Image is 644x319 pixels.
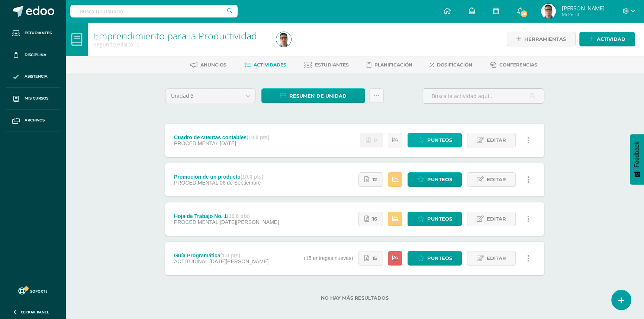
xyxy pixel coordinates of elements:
[430,59,472,71] a: Dosificación
[427,212,452,226] span: Punteos
[174,213,279,219] div: Hoja de Trabajo No. 1
[165,89,255,103] a: Unidad 3
[372,212,377,226] span: 16
[9,286,57,296] a: Soporte
[171,89,235,103] span: Unidad 3
[165,295,544,301] label: No hay más resultados
[6,88,59,110] a: Mis cursos
[427,133,452,147] span: Punteos
[244,59,286,71] a: Actividades
[25,30,52,36] span: Estudiantes
[254,62,286,68] span: Actividades
[487,173,506,186] span: Editar
[6,44,59,66] a: Disciplina
[561,11,604,17] span: Mi Perfil
[227,213,249,219] strong: (10.0 pts)
[261,88,365,103] a: Resumen de unidad
[408,133,462,147] a: Punteos
[25,52,46,58] span: Disciplina
[220,219,279,225] span: [DATE][PERSON_NAME]
[25,117,45,123] span: Archivos
[30,289,48,294] span: Soporte
[94,41,267,48] div: Segundo Básico '2.1'
[408,172,462,187] a: Punteos
[372,173,377,186] span: 12
[94,30,267,41] h1: Emprendimiento para la Productividad
[200,62,226,68] span: Anuncios
[358,172,383,187] a: 12
[25,95,48,101] span: Mis cursos
[597,32,625,46] span: Actividad
[634,141,640,167] span: Feedback
[6,66,59,88] a: Asistencia
[408,212,462,226] a: Punteos
[422,89,544,103] input: Busca la actividad aquí...
[437,62,472,68] span: Dosificación
[174,140,218,146] span: PROCEDIMENTAL
[174,219,218,225] span: PROCEDIMENTAL
[507,32,576,46] a: Herramientas
[174,253,268,258] div: Guía Programática
[374,62,412,68] span: Planificación
[6,110,59,131] a: Archivos
[524,32,566,46] span: Herramientas
[174,174,263,180] div: Promoción de un producto
[427,251,452,265] span: Punteos
[276,32,291,47] img: 4c9214d6dc3ad1af441a6e04af4808ea.png
[209,258,268,264] span: [DATE][PERSON_NAME]
[490,59,537,71] a: Conferencias
[520,10,528,18] span: 28
[630,134,644,185] button: Feedback - Mostrar encuesta
[427,173,452,186] span: Punteos
[358,251,383,266] a: 15
[70,5,238,17] input: Busca un usuario...
[358,212,383,226] a: 16
[367,59,412,71] a: Planificación
[220,253,240,258] strong: (1.0 pts)
[372,251,377,265] span: 15
[220,180,261,186] span: 06 de Septiembre
[561,4,604,12] span: [PERSON_NAME]
[220,140,236,146] span: [DATE]
[241,174,263,180] strong: (10.0 pts)
[487,251,506,265] span: Editar
[579,32,635,46] a: Actividad
[304,59,349,71] a: Estudiantes
[174,258,208,264] span: ACTITUDINAL
[247,134,269,140] strong: (10.0 pts)
[499,62,537,68] span: Conferencias
[360,133,383,147] a: No se han realizado entregas
[487,212,506,226] span: Editar
[94,29,257,42] a: Emprendimiento para la Productividad
[25,74,48,79] span: Asistencia
[541,4,556,19] img: 4c9214d6dc3ad1af441a6e04af4808ea.png
[408,251,462,266] a: Punteos
[174,134,270,140] div: Cuadro de cuentas contables
[315,62,349,68] span: Estudiantes
[374,133,377,147] span: 0
[289,89,347,103] span: Resumen de unidad
[487,133,506,147] span: Editar
[190,59,226,71] a: Anuncios
[21,309,49,315] span: Cerrar panel
[174,180,218,186] span: PROCEDIMENTAL
[6,22,59,44] a: Estudiantes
